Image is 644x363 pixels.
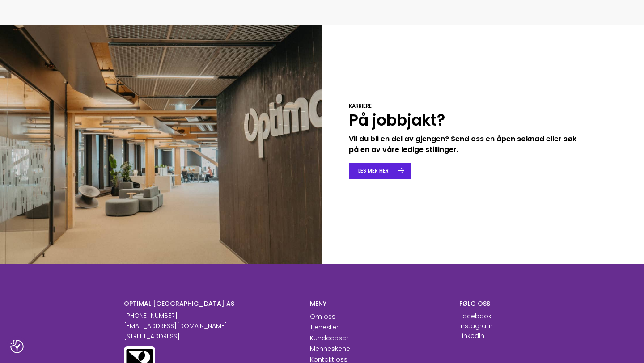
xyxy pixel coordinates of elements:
[349,102,584,110] div: KARRIERE
[310,344,350,353] a: Menneskene
[459,300,521,308] h6: FØLG OSS
[459,331,484,340] a: LinkedIn
[310,333,348,342] a: Kundecaser
[349,134,576,155] strong: Vil du bli en del av gjengen? Send oss en åpen søknad eller søk på en av våre ledige stillinger.
[310,312,335,321] a: Om oss
[10,340,24,353] img: Revisit consent button
[349,162,411,179] a: LES MER HER
[10,340,24,353] button: Samtykkepreferanser
[459,312,491,321] a: Facebook
[459,321,493,330] a: Instagram
[124,332,297,341] p: [STREET_ADDRESS]
[349,110,584,131] h2: På jobbjakt?
[310,323,339,332] a: Tjenester
[124,300,297,308] h6: OPTIMAL [GEOGRAPHIC_DATA] AS
[124,321,227,330] a: [EMAIL_ADDRESS][DOMAIN_NAME]
[310,300,445,308] h6: MENY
